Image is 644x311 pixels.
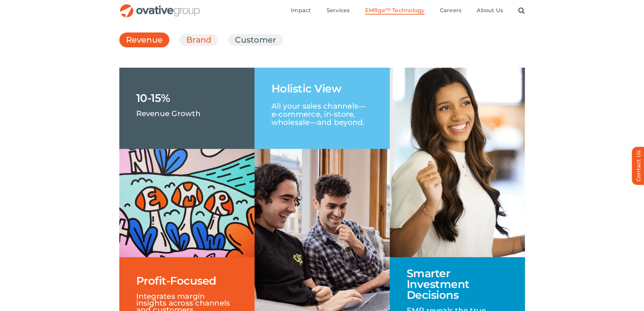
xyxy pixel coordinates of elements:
[136,104,200,117] p: Revenue Growth
[271,83,341,94] h1: Holistic View
[119,31,525,49] ul: Post Filters
[136,93,170,104] h1: 10-15%
[235,34,276,46] a: Customer
[365,7,425,15] a: EMRge™ Technology
[327,7,350,15] a: Services
[327,7,350,14] span: Services
[518,7,525,15] a: Search
[271,94,373,127] p: All your sales channels—e-commerce, in-store, wholesale—and beyond.
[440,7,462,15] a: Careers
[390,68,525,257] img: Revenue Collage – Right
[126,34,163,49] a: Revenue
[365,7,425,14] span: EMRge™ Technology
[477,7,503,14] span: About Us
[407,268,508,301] h1: Smarter Investment Decisions
[440,7,462,14] span: Careers
[477,7,503,15] a: About Us
[291,7,311,15] a: Impact
[136,275,216,286] h1: Profit-Focused
[291,7,311,14] span: Impact
[119,149,255,257] img: EMR – Grid 1
[186,34,211,46] a: Brand
[119,3,200,10] a: OG_Full_horizontal_RGB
